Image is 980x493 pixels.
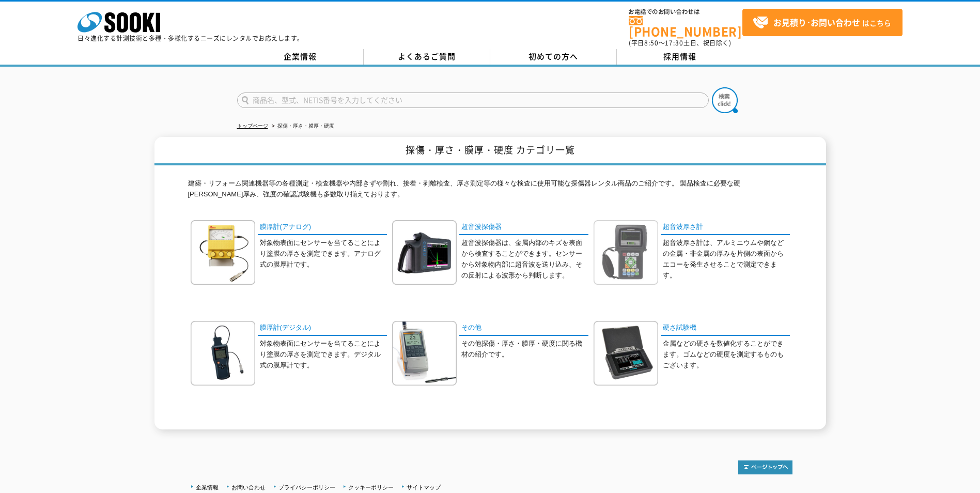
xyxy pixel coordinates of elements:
[665,38,683,48] span: 17:30
[237,123,268,129] a: トップページ
[644,38,659,48] span: 8:50
[258,321,387,336] a: 膜厚計(デジタル)
[629,16,742,37] a: [PHONE_NUMBER]
[231,484,266,490] a: お問い合わせ
[661,220,790,235] a: 超音波厚さ計
[270,121,334,132] li: 探傷・厚さ・膜厚・硬度
[742,9,903,36] a: お見積り･お問い合わせはこちら
[663,338,790,371] p: 金属などの硬さを数値化することができます。ゴムなどの硬度を測定するものもございます。
[459,321,588,336] a: その他
[392,220,457,285] img: 超音波探傷器
[629,38,731,48] span: (平日 ～ 土日、祝日除く)
[237,93,709,108] input: 商品名、型式、NETIS番号を入力してください
[594,321,658,386] img: 硬さ試験機
[617,49,743,65] a: 採用情報
[753,15,891,30] span: はこちら
[260,338,387,371] p: 対象物表面にセンサーを当てることにより塗膜の厚さを測定できます。デジタル式の膜厚計です。
[154,137,826,165] h1: 探傷・厚さ・膜厚・硬度 カテゴリ一覧
[260,238,387,270] p: 対象物表面にセンサーを当てることにより塗膜の厚さを測定できます。アナログ式の膜厚計です。
[278,484,335,490] a: プライバシーポリシー
[461,338,588,360] p: その他探傷・厚さ・膜厚・硬度に関る機材の紹介です。
[661,321,790,336] a: 硬さ試験機
[407,484,441,490] a: サイトマップ
[77,35,304,41] p: 日々進化する計測技術と多種・多様化するニーズにレンタルでお応えします。
[191,220,255,285] img: 膜厚計(アナログ)
[459,220,588,235] a: 超音波探傷器
[528,51,578,62] span: 初めての方へ
[392,321,457,386] img: その他
[191,321,255,386] img: 膜厚計(デジタル)
[773,16,860,28] strong: お見積り･お問い合わせ
[188,178,792,205] p: 建築・リフォーム関連機器等の各種測定・検査機器や内部きずや割れ、接着・剥離検査、厚さ測定等の様々な検査に使用可能な探傷器レンタル商品のご紹介です。 製品検査に必要な硬[PERSON_NAME]厚...
[237,49,364,65] a: 企業情報
[594,220,658,285] img: 超音波厚さ計
[258,220,387,235] a: 膜厚計(アナログ)
[196,484,219,490] a: 企業情報
[663,238,790,281] p: 超音波厚さ計は、アルミニウムや鋼などの金属・非金属の厚みを片側の表面からエコーを発生させることで測定できます。
[629,9,742,15] span: お電話でのお問い合わせは
[364,49,490,65] a: よくあるご質問
[712,87,738,113] img: btn_search.png
[738,460,792,474] img: トップページへ
[490,49,617,65] a: 初めての方へ
[348,484,394,490] a: クッキーポリシー
[461,238,588,281] p: 超音波探傷器は、金属内部のキズを表面から検査することができます。センサーから対象物内部に超音波を送り込み、その反射による波形から判断します。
